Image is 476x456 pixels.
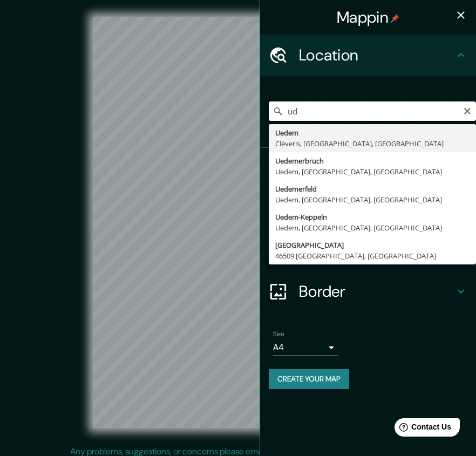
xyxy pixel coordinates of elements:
h4: Mappin [337,8,399,27]
h4: Border [299,282,454,301]
div: Uedem, [GEOGRAPHIC_DATA], [GEOGRAPHIC_DATA] [275,166,470,177]
div: Layout [260,230,476,271]
div: Location [260,35,476,76]
div: Border [260,271,476,312]
canvas: Map [93,17,383,428]
button: Clear [463,105,472,115]
input: Pick your city or area [269,101,476,121]
img: pin-icon.png [391,14,399,23]
div: Uedem [275,127,470,138]
div: Uedemerbruch [275,155,470,166]
div: 46509 [GEOGRAPHIC_DATA], [GEOGRAPHIC_DATA] [275,250,470,261]
div: Style [260,189,476,230]
div: A4 [273,339,338,356]
button: Create your map [269,369,349,389]
div: [GEOGRAPHIC_DATA] [275,240,470,250]
div: Uedem-Keppeln [275,212,470,222]
div: Pins [260,148,476,189]
h4: Location [299,45,454,65]
div: Uedem, [GEOGRAPHIC_DATA], [GEOGRAPHIC_DATA] [275,194,470,205]
iframe: Help widget launcher [380,414,464,444]
label: Size [273,330,284,339]
div: Uedem, [GEOGRAPHIC_DATA], [GEOGRAPHIC_DATA] [275,222,470,233]
div: Cléveris, [GEOGRAPHIC_DATA], [GEOGRAPHIC_DATA] [275,138,470,149]
div: Uedemerfeld [275,183,470,194]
